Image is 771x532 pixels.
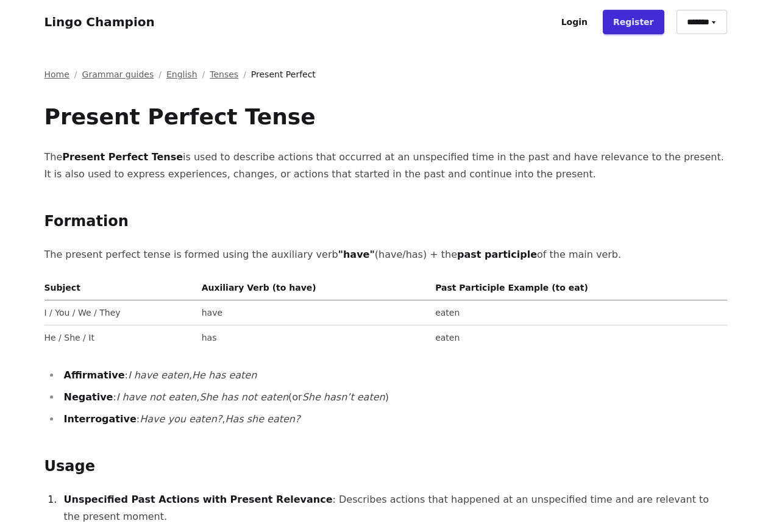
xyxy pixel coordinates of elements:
[140,413,222,425] em: Have you eaten?
[44,212,727,232] h2: Formation
[430,300,727,325] td: eaten
[197,280,430,300] th: Auxiliary Verb (to have)
[64,391,113,403] strong: Negative
[202,68,205,80] span: /
[64,369,125,381] strong: Affirmative
[82,68,154,80] a: Grammar guides
[44,280,197,300] th: Subject
[430,280,727,300] th: Past Participle Example (to eat)
[338,249,375,260] strong: "have"
[192,369,257,381] em: He has eaten
[44,15,155,29] a: Lingo Champion
[225,413,300,425] em: Has she eaten?
[64,494,333,505] strong: Unspecified Past Actions with Present Relevance
[44,300,197,325] td: I / You / We / They
[62,151,183,163] strong: Present Perfect Tense
[457,249,537,260] strong: past participle
[44,325,197,350] td: He / She / It
[116,391,196,403] em: I have not eaten
[44,68,727,80] nav: Breadcrumb
[430,325,727,350] td: eaten
[603,10,664,34] a: Register
[166,68,197,80] a: English
[128,369,189,381] em: I have eaten
[44,246,727,263] p: The present perfect tense is formed using the auxiliary verb (have/has) + the of the main verb.
[251,68,316,80] span: Present Perfect
[199,391,288,403] em: She has not eaten
[243,68,246,80] span: /
[44,149,727,183] p: The is used to describe actions that occurred at an unspecified time in the past and have relevan...
[44,105,727,129] h1: Present Perfect Tense
[551,10,598,34] a: Login
[44,457,727,477] h2: Usage
[210,68,238,80] a: Tenses
[60,411,727,428] li: : ,
[158,68,162,80] span: /
[44,68,69,80] a: Home
[197,300,430,325] td: have
[60,367,727,384] li: : ,
[60,389,727,406] li: : , (or )
[64,413,137,425] strong: Interrogative
[302,391,385,403] em: She hasn’t eaten
[197,325,430,350] td: has
[74,68,77,80] span: /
